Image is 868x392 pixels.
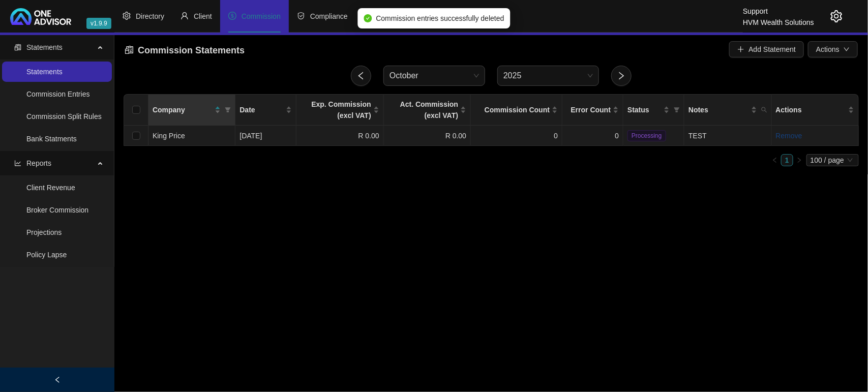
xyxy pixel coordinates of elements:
[125,45,134,54] span: reconciliation
[14,44,21,51] span: reconciliation
[808,41,858,57] button: Actionsdown
[796,157,802,163] span: right
[240,104,284,115] span: Date
[772,157,778,163] span: left
[153,132,185,140] span: King Price
[54,376,61,383] span: left
[26,228,62,236] a: Projections
[806,154,859,166] div: Page Size
[623,95,684,126] th: Status
[228,12,236,20] span: dollar
[194,12,212,20] span: Client
[26,112,102,120] a: Commission Split Rules
[759,102,769,117] span: search
[769,154,781,166] button: left
[684,95,771,126] th: Notes
[153,104,213,115] span: Company
[743,3,814,14] div: Support
[136,12,164,20] span: Directory
[297,12,305,20] span: safety
[749,44,796,55] span: Add Statement
[761,107,767,113] span: search
[384,95,471,126] th: Act. Commission (excl VAT)
[793,154,805,166] button: right
[123,12,131,20] span: setting
[390,66,479,85] span: October
[26,43,63,51] span: Statements
[689,104,749,115] span: Notes
[26,90,89,98] a: Commission Entries
[10,8,71,25] img: 2df55531c6924b55f21c4cf5d4484680-logo-light.svg
[566,104,611,115] span: Error Count
[384,126,471,146] td: R 0.00
[26,206,88,214] a: Broker Commission
[684,126,771,146] td: TEST
[26,135,77,143] a: Bank Statments
[235,126,296,146] td: [DATE]
[242,12,281,20] span: Commission
[14,160,21,167] span: line-chart
[223,102,233,117] span: filter
[811,155,855,166] span: 100 / page
[181,12,189,20] span: user
[225,107,231,113] span: filter
[793,154,805,166] li: Next Page
[296,126,383,146] td: R 0.00
[310,12,348,20] span: Compliance
[475,104,550,115] span: Commission Count
[617,71,626,80] span: right
[769,154,781,166] li: Previous Page
[471,126,562,146] td: 0
[627,104,662,115] span: Status
[562,95,623,126] th: Error Count
[26,184,75,192] a: Client Revenue
[138,45,245,55] span: Commission Statements
[471,95,562,126] th: Commission Count
[782,155,793,166] a: 1
[776,132,802,140] a: Remove
[627,130,666,141] span: Processing
[235,95,296,126] th: Date
[737,46,744,53] span: plus
[844,46,850,52] span: down
[562,126,623,146] td: 0
[376,13,504,24] span: Commission entries successfully deleted
[301,99,371,121] span: Exp. Commission (excl VAT)
[672,102,682,117] span: filter
[26,251,67,259] a: Policy Lapse
[772,95,859,126] th: Actions
[26,159,51,167] span: Reports
[816,44,840,55] span: Actions
[674,107,680,113] span: filter
[776,104,846,115] span: Actions
[729,41,804,57] button: Add Statement
[743,14,814,25] div: HVM Wealth Solutions
[26,68,63,76] a: Statements
[781,154,793,166] li: 1
[830,10,843,22] span: setting
[296,95,383,126] th: Exp. Commission (excl VAT)
[86,18,111,29] span: v1.9.9
[356,71,366,80] span: left
[364,14,372,22] span: check-circle
[503,66,593,85] span: 2025
[388,99,458,121] span: Act. Commission (excl VAT)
